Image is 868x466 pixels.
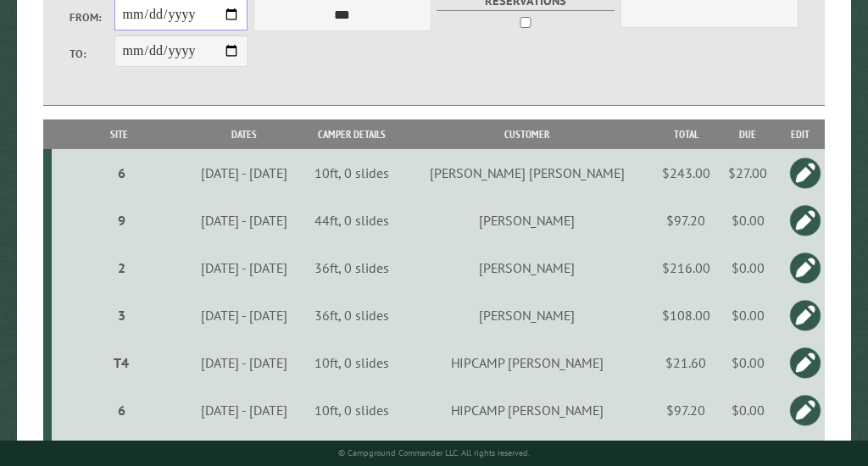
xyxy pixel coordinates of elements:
[189,259,298,276] div: [DATE] - [DATE]
[189,402,298,419] div: [DATE] - [DATE]
[58,307,184,324] div: 3
[58,402,184,419] div: 6
[189,354,298,371] div: [DATE] - [DATE]
[338,447,530,458] small: © Campground Commander LLC. All rights reserved.
[302,291,402,339] td: 36ft, 0 slides
[652,291,720,339] td: $108.00
[58,212,184,229] div: 9
[720,197,775,244] td: $0.00
[402,244,653,291] td: [PERSON_NAME]
[58,164,184,181] div: 6
[652,149,720,197] td: $243.00
[720,119,775,149] th: Due
[776,119,825,149] th: Edit
[720,339,775,386] td: $0.00
[58,259,184,276] div: 2
[52,119,186,149] th: Site
[402,339,653,386] td: HIPCAMP [PERSON_NAME]
[302,197,402,244] td: 44ft, 0 slides
[652,244,720,291] td: $216.00
[720,244,775,291] td: $0.00
[402,149,653,197] td: [PERSON_NAME] [PERSON_NAME]
[189,307,298,324] div: [DATE] - [DATE]
[720,386,775,434] td: $0.00
[720,149,775,197] td: $27.00
[652,339,720,386] td: $21.60
[302,386,402,434] td: 10ft, 0 slides
[70,46,114,62] label: To:
[189,164,298,181] div: [DATE] - [DATE]
[186,119,302,149] th: Dates
[189,212,298,229] div: [DATE] - [DATE]
[652,119,720,149] th: Total
[652,197,720,244] td: $97.20
[302,244,402,291] td: 36ft, 0 slides
[302,119,402,149] th: Camper Details
[402,119,653,149] th: Customer
[302,149,402,197] td: 10ft, 0 slides
[402,291,653,339] td: [PERSON_NAME]
[720,291,775,339] td: $0.00
[70,9,114,25] label: From:
[402,386,653,434] td: HIPCAMP [PERSON_NAME]
[652,386,720,434] td: $97.20
[58,354,184,371] div: T4
[302,339,402,386] td: 10ft, 0 slides
[402,197,653,244] td: [PERSON_NAME]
